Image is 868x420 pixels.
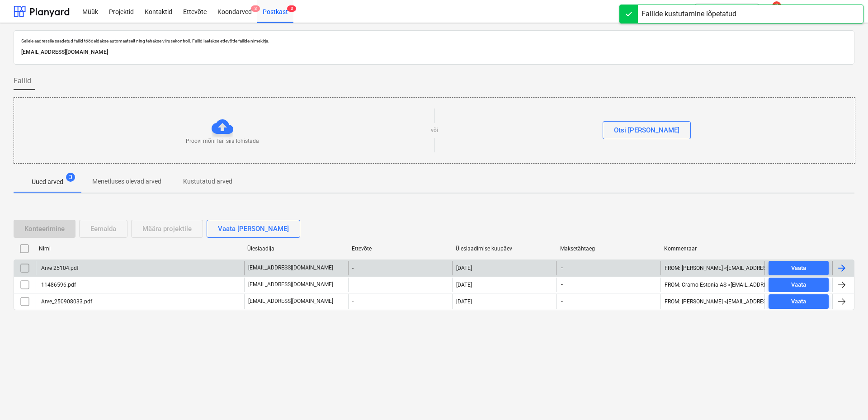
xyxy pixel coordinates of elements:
p: Uued arved [32,177,63,187]
div: Vaata [791,280,806,290]
div: - [348,294,452,309]
button: Vaata [769,261,829,275]
div: [DATE] [456,298,472,305]
button: Vaata [769,294,829,309]
div: Vaata [PERSON_NAME] [218,223,289,235]
span: 3 [287,5,296,12]
p: [EMAIL_ADDRESS][DOMAIN_NAME] [21,47,847,57]
div: Arve 25104.pdf [40,265,79,271]
div: Nimi [39,245,240,252]
div: - [348,261,452,275]
div: Proovi mõni fail siia lohistadavõiOtsi [PERSON_NAME] [14,97,855,164]
div: Üleslaadija [247,245,344,252]
div: - [348,278,452,292]
button: Vaata [769,278,829,292]
div: Arve_250908033.pdf [40,298,92,305]
button: Vaata [PERSON_NAME] [207,220,300,238]
span: 3 [251,5,260,12]
p: [EMAIL_ADDRESS][DOMAIN_NAME] [248,281,333,288]
iframe: Chat Widget [823,377,868,420]
div: Maksetähtaeg [560,245,657,252]
button: Otsi [PERSON_NAME] [603,121,691,139]
span: 3 [66,173,75,182]
p: [EMAIL_ADDRESS][DOMAIN_NAME] [248,297,333,305]
p: või [431,127,438,134]
div: Otsi [PERSON_NAME] [614,124,679,136]
p: Sellele aadressile saadetud failid töödeldakse automaatselt ning tehakse viirusekontroll. Failid ... [21,38,847,44]
div: Ettevõte [352,245,449,252]
div: Vaata [791,297,806,307]
div: Failide kustutamine lõpetatud [642,9,736,19]
p: [EMAIL_ADDRESS][DOMAIN_NAME] [248,264,333,272]
span: - [560,297,564,305]
p: Menetluses olevad arved [92,177,161,186]
span: Failid [14,76,31,86]
div: Vaata [791,263,806,274]
div: [DATE] [456,282,472,288]
div: [DATE] [456,265,472,271]
p: Proovi mõni fail siia lohistada [186,137,259,145]
span: - [560,281,564,288]
span: - [560,264,564,272]
div: Kommentaar [664,245,761,252]
p: Kustutatud arved [183,177,232,186]
div: Üleslaadimise kuupäev [456,245,553,252]
div: 11486596.pdf [40,282,76,288]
